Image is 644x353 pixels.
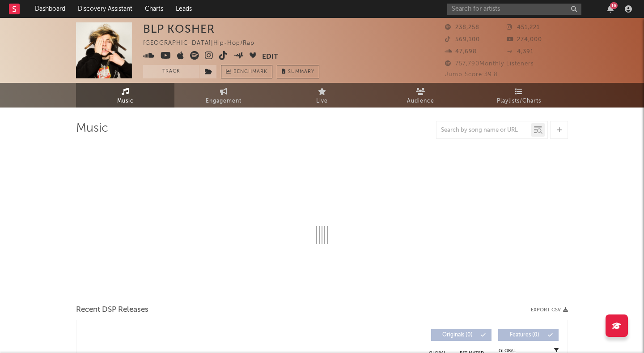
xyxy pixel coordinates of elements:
a: Music [76,83,174,108]
div: 16 [610,2,618,9]
span: Originals ( 0 ) [437,332,478,338]
span: Playlists/Charts [497,96,541,107]
button: Export CSV [531,307,568,313]
div: BLP KOSHER [143,22,215,35]
a: Benchmark [221,65,272,78]
span: Recent DSP Releases [76,305,148,315]
span: Features ( 0 ) [504,332,545,338]
button: Originals(0) [431,329,491,341]
span: 569,100 [445,37,480,43]
span: 451,221 [507,25,540,30]
button: 16 [607,5,614,13]
button: Edit [262,51,278,62]
span: 238,258 [445,25,479,30]
a: Audience [371,83,470,108]
div: [GEOGRAPHIC_DATA] | Hip-Hop/Rap [143,38,265,49]
span: Live [316,96,328,107]
a: Engagement [174,83,273,108]
span: 4,391 [507,49,534,55]
button: Features(0) [498,329,559,341]
span: 757,790 Monthly Listeners [445,61,534,67]
span: Summary [288,69,314,74]
span: Engagement [206,96,241,107]
span: Music [117,96,134,107]
input: Search for artists [447,4,581,15]
a: Live [273,83,371,108]
a: Playlists/Charts [470,83,568,108]
input: Search by song name or URL [436,127,531,134]
span: 47,698 [445,49,477,55]
button: Summary [277,65,319,78]
span: Benchmark [233,67,267,77]
span: Audience [407,96,434,107]
button: Track [143,65,199,78]
span: Jump Score: 39.8 [445,72,498,77]
span: 274,000 [507,37,542,43]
